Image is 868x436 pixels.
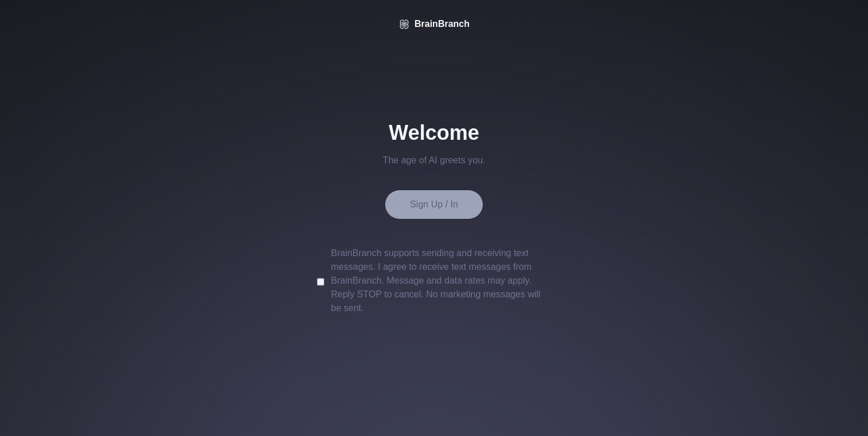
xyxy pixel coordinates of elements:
[331,246,552,315] div: BrainBranch supports sending and receiving text messages. I agree to receive text messages from B...
[389,121,479,144] div: Welcome
[414,18,470,30] div: BrainBranch
[398,18,410,30] img: BrainBranch Logo
[410,199,458,210] span: Sign Up / In
[383,154,486,167] div: The age of AI greets you.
